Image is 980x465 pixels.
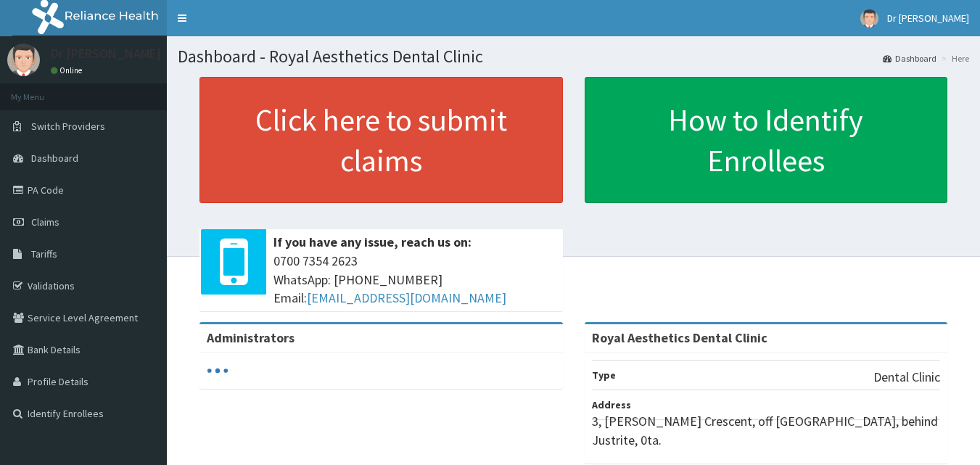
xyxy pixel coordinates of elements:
span: Claims [31,215,59,229]
h1: Dashboard - Royal Aesthetics Dental Clinic [178,47,969,66]
p: Dr [PERSON_NAME] [51,47,161,60]
b: Administrators [207,329,295,346]
b: Type [592,369,616,382]
a: Click here to submit claims [199,77,563,203]
a: Online [51,65,86,75]
a: How to Identify Enrollees [585,77,948,203]
img: User Image [7,44,40,76]
svg: audio-loading [207,360,228,382]
p: Dental Clinic [873,368,940,387]
b: If you have any issue, reach us on: [273,234,472,250]
li: Here [938,52,969,65]
p: 3, [PERSON_NAME] Crescent, off [GEOGRAPHIC_DATA], behind Justrite, 0ta. [592,412,941,449]
strong: Royal Aesthetics Dental Clinic [592,329,767,346]
b: Address [592,398,631,411]
a: [EMAIL_ADDRESS][DOMAIN_NAME] [307,289,506,306]
img: User Image [860,9,878,28]
span: 0700 7354 2623 WhatsApp: [PHONE_NUMBER] Email: [273,252,556,308]
span: Tariffs [31,247,57,260]
span: Dr [PERSON_NAME] [887,12,969,25]
span: Switch Providers [31,120,105,133]
span: Dashboard [31,152,78,165]
a: Dashboard [883,52,936,65]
